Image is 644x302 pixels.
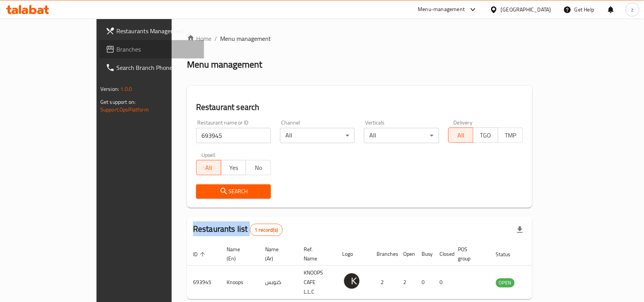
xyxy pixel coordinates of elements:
[477,130,495,141] span: TGO
[200,162,218,173] span: All
[100,97,135,107] span: Get support on:
[221,266,259,299] td: Knoops
[116,26,198,36] span: Restaurants Management
[202,187,265,196] span: Search
[397,242,415,266] th: Open
[364,128,439,143] div: All
[511,221,529,239] div: Export file
[227,245,250,263] span: Name (En)
[100,84,119,94] span: Version:
[250,224,283,236] div: Total records count
[631,5,634,14] span: z
[250,226,283,234] span: 1 record(s)
[196,184,271,199] button: Search
[496,278,515,287] span: OPEN
[501,130,520,141] span: TMP
[193,250,208,259] span: ID
[434,266,452,299] td: 0
[298,266,336,299] td: KNOOPS CAFE L.L.C
[452,130,470,141] span: All
[100,105,149,115] a: Support.OpsPlatform
[434,242,452,266] th: Closed
[397,266,415,299] td: 2
[249,162,268,173] span: No
[224,162,243,173] span: Yes
[415,266,434,299] td: 0
[120,84,132,94] span: 1.0.0
[187,58,262,71] h2: Menu management
[259,266,298,299] td: كنوبس
[100,40,204,58] a: Branches
[418,5,465,14] div: Menu-management
[415,242,434,266] th: Busy
[116,63,198,72] span: Search Branch Phone
[280,128,355,143] div: All
[501,5,551,14] div: [GEOGRAPHIC_DATA]
[370,242,397,266] th: Branches
[473,128,498,143] button: TGO
[496,250,521,259] span: Status
[342,271,361,291] img: Knoops
[454,120,473,125] label: Delivery
[100,58,204,77] a: Search Branch Phone
[196,102,523,113] h2: Restaurant search
[100,22,204,40] a: Restaurants Management
[187,34,532,43] nav: breadcrumb
[193,223,283,236] h2: Restaurants list
[196,128,271,143] input: Search for restaurant name or ID..
[496,278,515,287] div: OPEN
[246,160,271,175] button: No
[214,34,217,43] li: /
[221,160,246,175] button: Yes
[196,160,221,175] button: All
[304,245,327,263] span: Ref. Name
[370,266,397,299] td: 2
[458,245,481,263] span: POS group
[201,152,216,158] label: Upsell
[220,34,271,43] span: Menu management
[448,128,473,143] button: All
[530,242,556,266] th: Action
[336,242,370,266] th: Logo
[187,242,556,299] table: enhanced table
[265,245,288,263] span: Name (Ar)
[498,128,523,143] button: TMP
[116,45,198,54] span: Branches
